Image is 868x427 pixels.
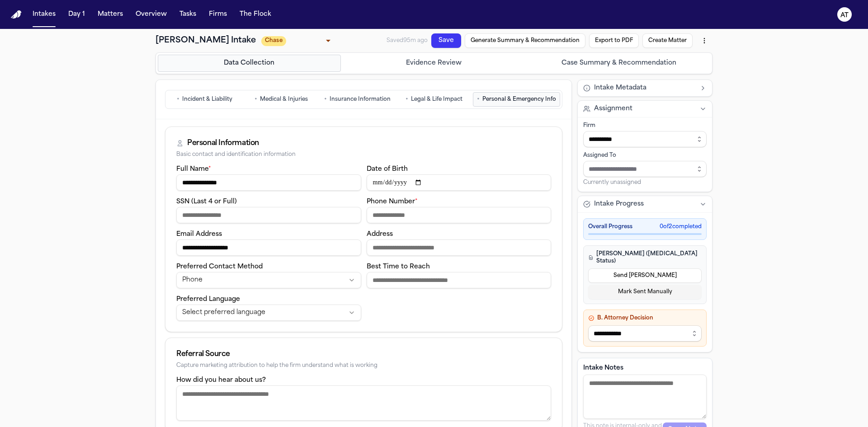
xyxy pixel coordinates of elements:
[176,231,222,238] label: Email Address
[367,239,552,256] input: Address
[387,38,428,43] span: Saved 95m ago
[182,96,232,103] span: Incident & Liability
[176,174,361,191] input: Full name
[583,179,641,186] span: Currently unassigned
[583,131,707,147] input: Select firm
[594,200,644,209] span: Intake Progress
[583,152,707,159] div: Assigned To
[176,377,266,384] label: How did you hear about us?
[431,33,461,48] button: Save
[588,223,632,230] span: Overall Progress
[367,263,430,270] label: Best Time to Reach
[176,151,551,158] div: Basic contact and identification information
[176,166,211,173] label: Full Name
[205,6,231,23] button: Firms
[176,263,263,270] label: Preferred Contact Method
[11,10,22,19] a: Home
[367,166,408,173] label: Date of Birth
[589,33,639,48] button: Export to PDF
[156,34,256,47] h1: [PERSON_NAME] Intake
[176,198,237,205] label: SSN (Last 4 or Full)
[367,174,552,191] input: Date of birth
[578,101,712,117] button: Assignment
[11,10,22,19] img: Finch Logo
[260,96,308,103] span: Medical & Injuries
[660,223,702,230] span: 0 of 2 completed
[244,92,318,107] button: Go to Medical & Injuries
[176,296,240,303] label: Preferred Language
[324,95,327,104] span: •
[578,80,712,96] button: Intake Metadata
[176,349,551,360] div: Referral Source
[477,95,480,104] span: •
[236,6,275,23] button: The Flock
[94,6,127,23] button: Matters
[261,36,286,46] span: Chase
[473,92,560,107] button: Go to Personal & Emergency Info
[158,55,341,72] button: Go to Data Collection step
[396,92,471,107] button: Go to Legal & Life Impact
[65,6,89,23] button: Day 1
[583,122,707,129] div: Firm
[578,196,712,212] button: Intake Progress
[583,161,707,177] input: Assign to staff member
[527,55,710,72] button: Go to Case Summary & Recommendation step
[406,95,408,104] span: •
[588,250,702,265] h4: [PERSON_NAME] ([MEDICAL_DATA] Status)
[367,198,418,205] label: Phone Number
[588,268,702,283] button: Send [PERSON_NAME]
[840,12,849,19] text: AT
[176,6,200,23] button: Tasks
[367,231,393,238] label: Address
[132,6,170,23] button: Overview
[642,33,693,48] button: Create Matter
[176,362,551,369] div: Capture marketing attribution to help the firm understand what is working
[261,34,334,47] div: Update intake status
[696,33,712,49] button: More actions
[187,138,259,149] div: Personal Information
[583,375,707,419] textarea: Intake notes
[176,207,361,223] input: SSN
[343,55,526,72] button: Go to Evidence Review step
[482,96,556,103] span: Personal & Emergency Info
[255,95,257,104] span: •
[330,96,391,103] span: Insurance Information
[583,364,707,373] label: Intake Notes
[588,285,702,299] button: Mark Sent Manually
[411,96,462,103] span: Legal & Life Impact
[158,55,710,72] nav: Intake steps
[167,92,242,107] button: Go to Incident & Liability
[465,33,585,48] button: Generate Summary & Recommendation
[29,6,59,23] button: Intakes
[176,239,361,256] input: Email address
[367,207,552,223] input: Phone number
[588,314,702,322] h4: B. Attorney Decision
[320,92,395,107] button: Go to Insurance Information
[177,95,179,104] span: •
[367,272,552,288] input: Best time to reach
[594,104,632,113] span: Assignment
[594,84,646,93] span: Intake Metadata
